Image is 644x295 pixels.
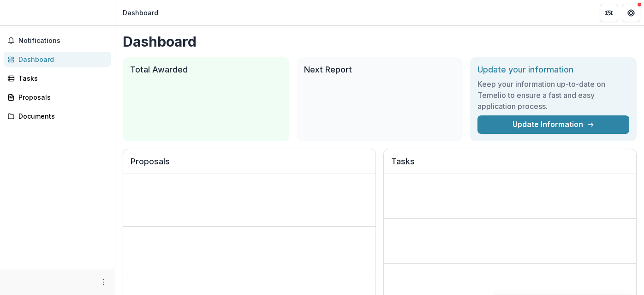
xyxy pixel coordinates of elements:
h2: Proposals [131,157,368,174]
button: More [98,277,109,288]
h2: Next Report [304,65,456,75]
span: Notifications [18,37,107,45]
div: Documents [18,111,104,121]
a: Tasks [4,71,111,86]
h2: Tasks [391,157,629,174]
button: Notifications [4,33,111,48]
a: Documents [4,108,111,124]
h2: Total Awarded [130,65,282,75]
a: Proposals [4,90,111,105]
div: Dashboard [123,8,158,18]
h2: Update your information [477,65,629,75]
button: Get Help [622,4,640,22]
h3: Keep your information up-to-date on Temelio to ensure a fast and easy application process. [477,78,629,112]
button: Partners [600,4,618,22]
div: Tasks [18,73,104,83]
a: Update Information [477,115,629,134]
nav: breadcrumb [119,6,162,19]
div: Dashboard [18,54,104,64]
div: Proposals [18,92,104,102]
h1: Dashboard [123,33,637,50]
a: Dashboard [4,52,111,67]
